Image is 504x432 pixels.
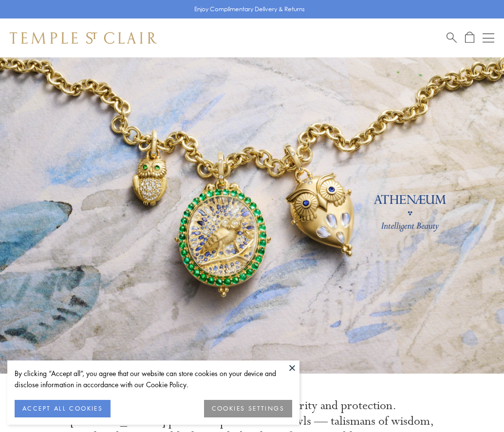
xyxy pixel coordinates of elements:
[10,32,157,44] img: Temple St. Clair
[204,400,292,417] button: COOKIES SETTINGS
[15,368,292,390] div: By clicking “Accept all”, you agree that our website can store cookies on your device and disclos...
[447,32,457,44] a: Search
[483,32,494,44] button: Open navigation
[194,4,305,14] p: Enjoy Complimentary Delivery & Returns
[15,400,111,417] button: ACCEPT ALL COOKIES
[465,32,474,44] a: Open Shopping Bag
